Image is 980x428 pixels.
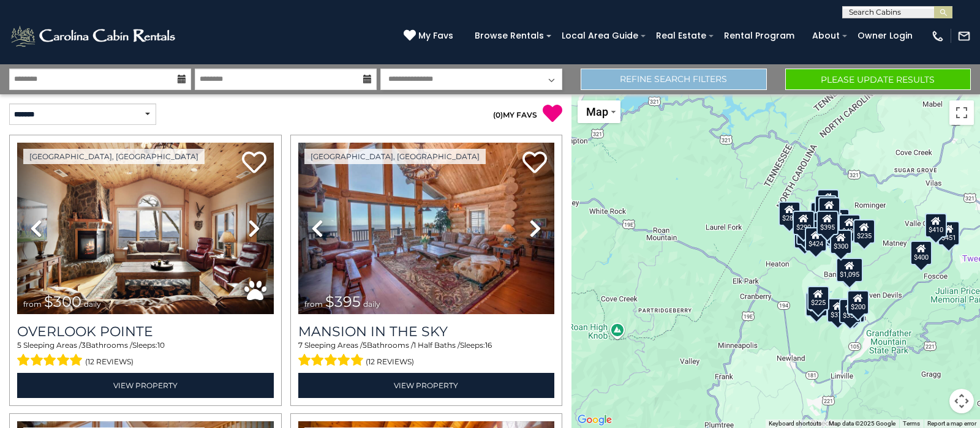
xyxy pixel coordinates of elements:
[157,340,165,350] span: 10
[493,110,503,119] span: ( )
[927,420,976,427] a: Report a map error
[493,110,537,119] a: (0)MY FAVS
[304,149,486,164] a: [GEOGRAPHIC_DATA], [GEOGRAPHIC_DATA]
[829,230,851,254] div: $300
[17,373,274,398] a: View Property
[85,354,134,370] span: (12 reviews)
[23,149,205,164] a: [GEOGRAPHIC_DATA], [GEOGRAPHIC_DATA]
[404,29,456,43] a: My Favs
[469,26,550,45] a: Browse Rentals
[924,213,946,238] div: $410
[650,26,712,45] a: Real Estate
[903,420,920,427] a: Terms
[839,299,861,323] div: $350
[298,323,555,340] a: Mansion In The Sky
[17,340,274,369] div: Sleeping Areas / Bathrooms / Sleeps:
[298,143,555,314] img: thumbnail_163263808.jpeg
[298,340,555,369] div: Sleeping Areas / Bathrooms / Sleeps:
[910,240,932,265] div: $400
[957,29,971,43] img: mail-regular-white.png
[17,323,274,340] a: Overlook Pointe
[298,340,303,350] span: 7
[805,291,827,316] div: $355
[23,299,42,309] span: from
[949,389,974,413] button: Map camera controls
[769,419,821,428] button: Keyboard shortcuts
[931,29,944,43] img: phone-regular-white.png
[242,150,266,176] a: Add to favorites
[366,354,414,370] span: (12 reviews)
[807,286,829,310] div: $225
[805,227,827,252] div: $424
[325,293,361,310] span: $395
[818,214,840,238] div: $545
[851,26,919,45] a: Owner Login
[581,69,766,90] a: Refine Search Filters
[846,290,869,315] div: $200
[363,299,380,309] span: daily
[575,412,615,428] img: Google
[17,143,274,314] img: thumbnail_163477009.jpeg
[485,340,492,350] span: 16
[298,373,555,398] a: View Property
[827,298,849,322] div: $375
[778,201,801,225] div: $285
[815,195,837,219] div: $310
[818,197,840,222] div: $390
[556,26,644,45] a: Local Area Guide
[81,340,86,350] span: 3
[44,293,81,310] span: $300
[84,299,101,309] span: daily
[853,219,875,244] div: $235
[496,110,500,119] span: 0
[363,340,367,350] span: 5
[937,220,959,245] div: $451
[17,340,21,350] span: 5
[829,420,895,427] span: Map data ©2025 Google
[586,105,608,118] span: Map
[9,24,179,48] img: White-1-2.png
[816,210,839,235] div: $395
[794,224,816,249] div: $650
[718,26,801,45] a: Rental Program
[578,100,620,123] button: Change map style
[304,299,323,309] span: from
[418,29,453,42] span: My Favs
[839,214,861,238] div: $430
[785,69,971,90] button: Please Update Results
[949,100,974,125] button: Toggle fullscreen view
[413,340,460,350] span: 1 Half Baths /
[575,412,615,428] a: Open this area in Google Maps (opens a new window)
[817,189,839,213] div: $325
[793,211,815,235] div: $290
[806,26,846,45] a: About
[522,150,547,176] a: Add to favorites
[835,258,862,282] div: $1,095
